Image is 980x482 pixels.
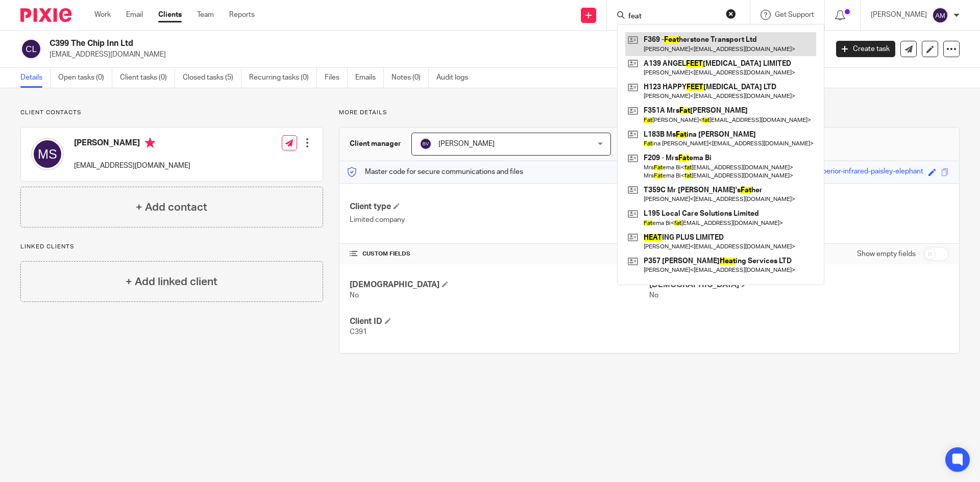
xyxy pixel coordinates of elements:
[94,10,111,20] a: Work
[355,68,384,88] a: Emails
[350,139,401,149] h3: Client manager
[871,10,927,20] p: [PERSON_NAME]
[350,316,649,327] h4: Client ID
[20,68,51,88] a: Details
[58,68,112,88] a: Open tasks (0)
[339,109,960,117] p: More details
[436,68,476,88] a: Audit logs
[197,10,214,20] a: Team
[74,138,190,150] h4: [PERSON_NAME]
[126,274,217,290] h4: + Add linked client
[74,161,190,171] p: [EMAIL_ADDRESS][DOMAIN_NAME]
[120,68,175,88] a: Client tasks (0)
[726,9,736,19] button: Clear
[627,12,719,21] input: Search
[775,11,814,18] span: Get Support
[20,109,323,117] p: Client contacts
[229,10,255,20] a: Reports
[20,243,323,251] p: Linked clients
[347,167,523,177] p: Master code for secure communications and files
[249,68,317,88] a: Recurring tasks (0)
[50,49,821,60] p: [EMAIL_ADDRESS][DOMAIN_NAME]
[815,166,923,178] div: superior-infrared-paisley-elephant
[183,68,241,88] a: Closed tasks (5)
[857,249,916,259] label: Show empty fields
[350,250,649,258] h4: CUSTOM FIELDS
[350,292,359,299] span: No
[145,138,155,148] i: Primary
[158,10,182,20] a: Clients
[136,199,207,215] h4: + Add contact
[932,7,948,23] img: svg%3E
[350,215,649,225] p: Limited company
[391,68,429,88] a: Notes (0)
[350,328,367,336] span: C391
[50,38,667,49] h2: C399 The Chip Inn Ltd
[836,41,895,57] a: Create task
[420,138,432,150] img: svg%3E
[649,292,658,299] span: No
[350,280,649,290] h4: [DEMOGRAPHIC_DATA]
[20,38,42,60] img: svg%3E
[20,8,71,22] img: Pixie
[438,140,495,147] span: [PERSON_NAME]
[126,10,143,20] a: Email
[350,201,649,212] h4: Client type
[31,138,64,170] img: svg%3E
[325,68,348,88] a: Files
